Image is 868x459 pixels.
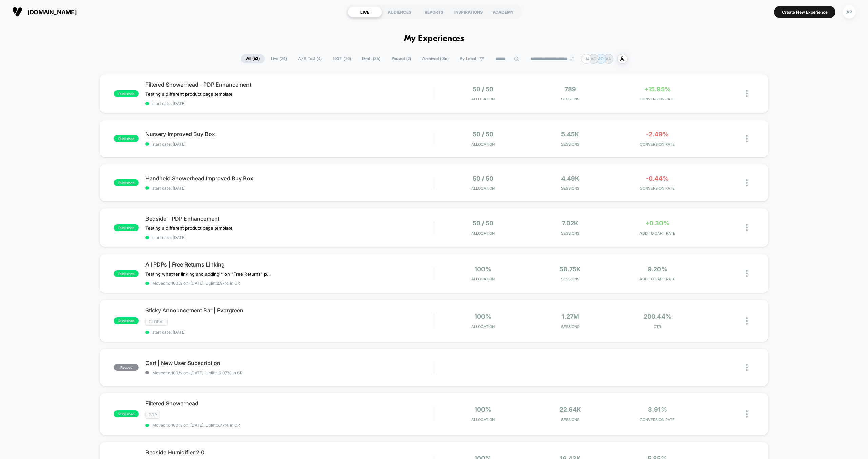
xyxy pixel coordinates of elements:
[562,220,578,227] span: 7.02k
[528,417,612,422] span: Sessions
[152,281,240,286] span: Moved to 100% on: [DATE] . Uplift: 2.97% in CR
[646,131,669,138] span: -2.49%
[145,235,434,240] span: start date: [DATE]
[471,142,495,147] span: Allocation
[746,224,748,231] img: close
[528,97,612,102] span: Sessions
[473,220,493,227] span: 50 / 50
[145,215,434,222] span: Bedside - PDP Enhancement
[114,270,139,277] span: published
[615,186,699,191] span: CONVERSION RATE
[451,6,486,17] div: INSPIRATIONS
[145,142,434,147] span: start date: [DATE]
[474,265,491,273] span: 100%
[528,324,612,329] span: Sessions
[114,135,139,142] span: published
[746,270,748,277] img: close
[145,261,434,268] span: All PDPs | Free Returns Linking
[145,101,434,106] span: start date: [DATE]
[145,271,271,277] span: Testing whether linking and adding * on "Free Returns" plays a role in ATC Rate & CVR
[145,131,434,137] span: Nursery Improved Buy Box
[528,277,612,281] span: Sessions
[648,406,667,413] span: 3.91%
[417,6,451,17] div: REPORTS
[145,318,168,326] span: GLOBAL
[746,179,748,186] img: close
[474,313,491,320] span: 100%
[645,220,669,227] span: +0.30%
[145,330,434,335] span: start date: [DATE]
[348,6,382,17] div: LIVE
[145,307,434,314] span: Sticky Announcement Bar | Evergreen
[561,313,579,320] span: 1.27M
[615,231,699,236] span: ADD TO CART RATE
[357,54,386,63] span: Draft ( 36 )
[615,142,699,147] span: CONVERSION RATE
[528,142,612,147] span: Sessions
[471,277,495,281] span: Allocation
[746,135,748,142] img: close
[145,400,434,407] span: Filtered Showerhead
[644,86,671,93] span: +15.95%
[843,5,856,19] div: AP
[561,175,579,182] span: 4.49k
[646,175,669,182] span: -0.44%
[471,97,495,102] span: Allocation
[746,364,748,371] img: close
[486,6,520,17] div: ACADEMY
[746,410,748,418] img: close
[114,90,139,97] span: published
[145,175,434,182] span: Handheld Showerhead Improved Buy Box
[606,56,611,61] p: AA
[145,411,160,419] span: PDP
[27,8,77,16] span: [DOMAIN_NAME]
[145,81,434,88] span: Filtered Showerhead - PDP Enhancement
[598,56,604,61] p: AP
[12,7,22,17] img: Visually logo
[474,406,491,413] span: 100%
[417,54,454,63] span: Archived ( 136 )
[561,131,579,138] span: 5.45k
[644,313,671,320] span: 200.44%
[473,175,493,182] span: 50 / 50
[473,131,493,138] span: 50 / 50
[266,54,292,63] span: Live ( 24 )
[241,54,265,63] span: All ( 62 )
[114,179,139,186] span: published
[382,6,417,17] div: AUDIENCES
[145,225,233,231] span: Testing a different product page template
[615,277,699,281] span: ADD TO CART RATE
[404,34,465,44] h1: My Experiences
[559,406,581,413] span: 22.64k
[559,265,581,273] span: 58.75k
[615,417,699,422] span: CONVERSION RATE
[528,186,612,191] span: Sessions
[114,410,139,417] span: published
[615,97,699,102] span: CONVERSION RATE
[152,370,243,375] span: Moved to 100% on: [DATE] . Uplift: -0.07% in CR
[114,224,139,231] span: published
[570,57,574,61] img: end
[471,324,495,329] span: Allocation
[774,6,835,18] button: Create New Experience
[387,54,416,63] span: Paused ( 2 )
[581,54,591,64] div: + 14
[746,317,748,325] img: close
[145,449,434,456] span: Bedside Humidifier 2.0
[10,6,79,17] button: [DOMAIN_NAME]
[145,186,434,191] span: start date: [DATE]
[841,5,858,19] button: AP
[114,317,139,324] span: published
[145,360,434,366] span: Cart | New User Subscription
[615,324,699,329] span: CTR
[648,265,667,273] span: 9.20%
[746,90,748,97] img: close
[473,86,493,93] span: 50 / 50
[145,91,233,97] span: Testing a different product page template
[293,54,327,63] span: A/B Test ( 4 )
[565,86,576,93] span: 789
[328,54,356,63] span: 100% ( 20 )
[591,56,596,61] p: AG
[471,186,495,191] span: Allocation
[152,423,240,428] span: Moved to 100% on: [DATE] . Uplift: 5.77% in CR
